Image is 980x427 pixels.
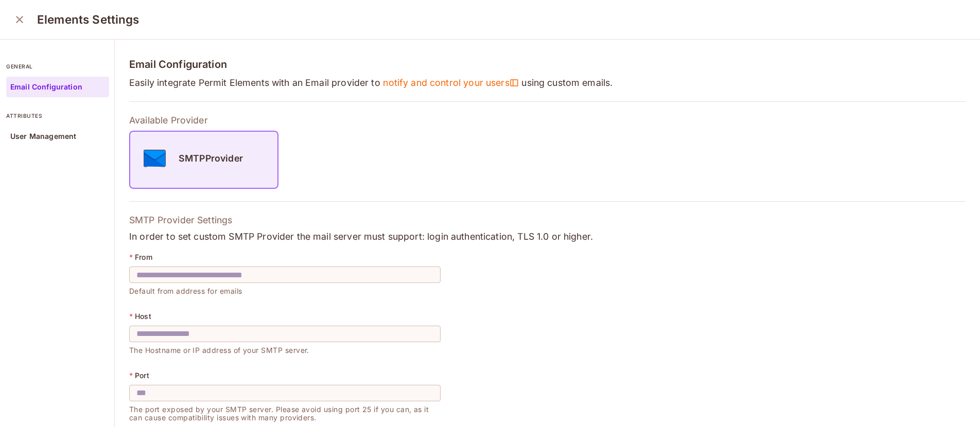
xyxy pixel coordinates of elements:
span: notify and control your users [383,77,519,89]
p: In order to set custom SMTP Provider the mail server must support: login authentication, TLS 1.0 ... [129,230,966,243]
p: general [6,62,109,70]
p: The port exposed by your SMTP server. Please avoid using port 25 if you can, as it can cause comp... [129,401,441,422]
h4: Email Configuration [129,58,966,70]
p: Default from address for emails [129,283,441,295]
h3: Elements Settings [37,12,139,27]
p: User Management [10,132,76,140]
h5: SMTPProvider [179,153,243,164]
p: Email Configuration [10,83,82,91]
p: attributes [6,112,109,120]
button: close [9,9,30,30]
p: The Hostname or IP address of your SMTP server. [129,342,441,354]
p: SMTP Provider Settings [129,214,966,226]
p: Available Provider [129,114,966,127]
p: Port [135,371,149,380]
p: From [135,253,152,261]
p: Easily integrate Permit Elements with an Email provider to using custom emails. [129,77,966,89]
p: Host [135,312,151,321]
